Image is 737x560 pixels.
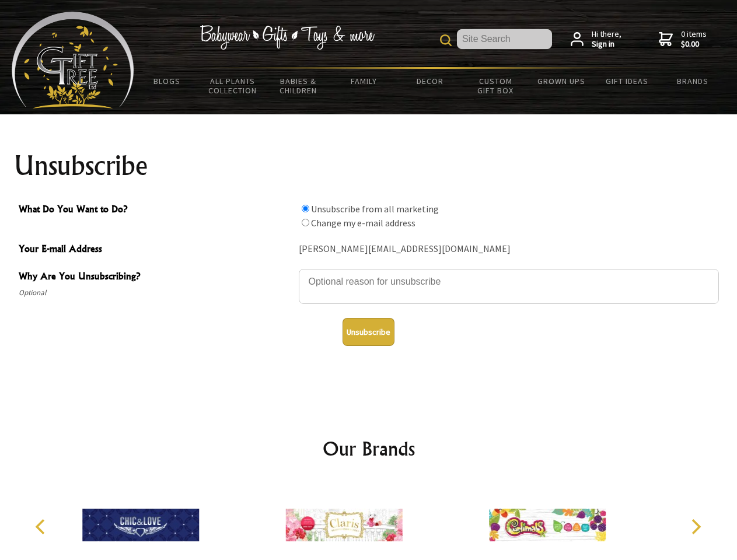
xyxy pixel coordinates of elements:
a: Decor [397,69,463,93]
a: 0 items$0.00 [659,29,707,50]
a: Family [331,69,397,93]
a: Hi there,Sign in [571,29,621,50]
span: Your E-mail Address [19,242,293,258]
a: BLOGS [134,69,200,93]
img: product search [440,34,452,46]
button: Previous [29,514,55,540]
img: Babywear - Gifts - Toys & more [200,25,375,50]
strong: $0.00 [681,39,707,50]
strong: Sign in [592,39,621,50]
span: 0 items [681,29,707,50]
button: Unsubscribe [343,318,394,346]
span: Why Are You Unsubscribing? [19,269,293,286]
button: Next [683,514,708,540]
a: Grown Ups [528,69,594,93]
span: What Do You Want to Do? [19,202,293,219]
label: Change my e-mail address [311,217,415,229]
a: Babies & Children [266,69,331,103]
img: Babyware - Gifts - Toys and more... [12,12,134,108]
span: Hi there, [592,29,621,50]
h2: Our Brands [23,435,714,463]
a: All Plants Collection [200,69,266,103]
a: Custom Gift Box [463,69,529,103]
input: What Do You Want to Do? [302,219,309,226]
h1: Unsubscribe [14,152,724,180]
textarea: Why Are You Unsubscribing? [299,269,719,304]
a: Brands [660,69,726,93]
a: Gift Ideas [594,69,660,93]
label: Unsubscribe from all marketing [311,203,439,215]
span: Optional [19,286,293,300]
input: What Do You Want to Do? [302,205,309,212]
input: Site Search [457,29,552,49]
div: [PERSON_NAME][EMAIL_ADDRESS][DOMAIN_NAME] [299,240,719,258]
